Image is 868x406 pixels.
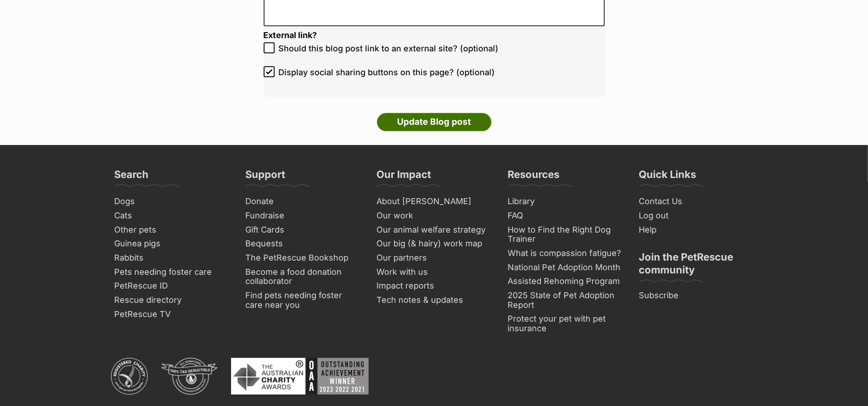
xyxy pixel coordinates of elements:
[373,209,495,223] a: Our work
[242,209,364,223] a: Fundraise
[9,81,331,89] h3: Current programs and initiatives
[111,195,233,209] a: Dogs
[639,250,754,282] h3: Join the PetRescue community
[504,209,626,223] a: FAQ
[111,307,233,322] a: PetRescue TV
[636,209,757,223] a: Log out
[504,274,626,289] a: Assisted Rehoming Program
[111,209,233,223] a: Cats
[377,113,492,131] input: Update Blog post
[118,145,222,151] a: Workplace Pet [PERSON_NAME] Care
[9,223,90,228] em: Image: via Pexels.
[111,237,233,251] a: Guinea pigs
[504,312,626,335] a: Protect your pet with pet insurance
[111,223,233,237] a: Other pets
[279,66,495,78] span: Display social sharing buttons on this page? (optional)
[242,223,364,237] a: Gift Cards
[504,289,626,312] a: 2025 State of Pet Adoption Report
[242,195,364,209] a: Donate
[504,195,626,209] a: Library
[9,174,331,184] p: National Pet [PERSON_NAME] Day
[377,168,431,186] h3: Our Impact
[373,223,495,237] a: Our animal welfare strategy
[639,168,697,186] h3: Quick Links
[373,293,495,307] a: Tech notes & updates
[373,265,495,279] a: Work with us
[30,207,303,213] a: Pets in [GEOGRAPHIC_DATA] Report : A national survey of pets and people by Animal Medicines [GEOG...
[373,195,495,209] a: About [PERSON_NAME]
[242,237,364,251] a: Bequests
[373,279,495,293] a: Impact reports
[242,289,364,312] a: Find pets needing foster care near you
[111,265,233,279] a: Pets needing foster care
[242,265,364,289] a: Become a food donation collaborator
[111,293,233,307] a: Rescue directory
[161,358,217,395] img: DGR
[111,358,148,395] img: ACNC
[636,289,757,303] a: Subscribe
[373,251,495,265] a: Our partners
[264,31,317,40] label: External link?
[25,223,66,228] a: [PERSON_NAME]
[504,261,626,275] a: National Pet Adoption Month
[636,223,757,237] a: Help
[111,279,233,293] a: PetRescue ID
[111,251,233,265] a: Rabbits
[373,237,495,251] a: Our big (& hairy) work map
[9,128,331,136] h3: Past wins and projects
[246,168,286,186] h3: Support
[231,358,369,395] img: Australian Charity Awards - Outstanding Achievement Winner 2023 - 2022 - 2021
[504,223,626,246] a: How to Find the Right Dog Trainer
[636,195,757,209] a: Contact Us
[508,168,560,186] h3: Resources
[279,42,499,55] span: Should this blog post link to an external site? (optional)
[115,168,149,186] h3: Search
[504,246,626,261] a: What is compassion fatigue?
[9,159,331,169] p: PetFoster Website
[242,251,364,265] a: The PetRescue Bookshop
[9,207,304,213] em: ^ Source: .
[100,97,240,104] a: Search filter: Pets looking for [PERSON_NAME] care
